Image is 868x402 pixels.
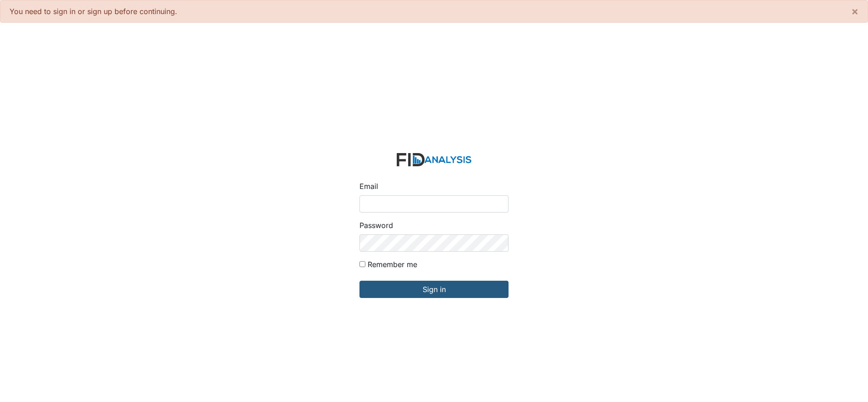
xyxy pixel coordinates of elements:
input: Sign in [359,281,509,298]
label: Email [359,181,378,192]
label: Remember me [368,259,417,270]
label: Password [359,220,393,231]
span: × [851,5,858,18]
button: × [842,0,868,22]
img: logo-2fc8c6e3336f68795322cb6e9a2b9007179b544421de10c17bdaae8622450297.svg [397,153,471,166]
